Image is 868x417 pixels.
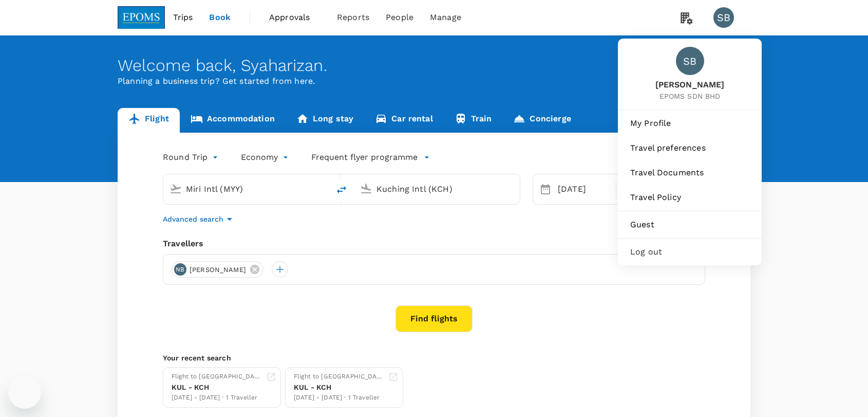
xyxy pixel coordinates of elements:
[209,11,231,24] span: Book
[630,142,749,154] span: Travel preferences
[444,108,503,133] a: Train
[311,151,418,164] p: Frequent flyer programme
[630,191,749,204] span: Travel Policy
[173,11,193,24] span: Trips
[630,219,749,231] span: Guest
[622,241,758,263] div: Log out
[337,11,369,24] span: Reports
[386,11,413,24] span: People
[118,56,750,75] div: Welcome back , Syaharizan .
[118,75,750,87] p: Planning a business trip? Get started from here.
[163,214,223,224] p: Advanced search
[172,393,262,403] div: [DATE] - [DATE] · 1 Traveller
[622,112,758,135] a: My Profile
[174,263,186,276] div: NB
[163,213,236,225] button: Advanced search
[622,213,758,236] a: Guest
[713,7,734,28] div: SB
[180,108,286,133] a: Accommodation
[554,179,614,200] div: [DATE]
[163,353,705,363] p: Your recent search
[630,117,749,130] span: My Profile
[311,151,430,164] button: Frequent flyer programme
[294,372,384,382] div: Flight to [GEOGRAPHIC_DATA]
[376,181,498,197] input: Going to
[172,382,262,393] div: KUL - KCH
[183,265,252,275] span: [PERSON_NAME]
[622,161,758,184] a: Travel Documents
[8,376,41,409] iframe: Button to launch messaging window
[676,47,704,75] div: SB
[286,108,364,133] a: Long stay
[118,6,165,29] img: EPOMS SDN BHD
[502,108,581,133] a: Concierge
[163,238,705,250] div: Travellers
[655,79,725,91] span: [PERSON_NAME]
[322,188,324,190] button: Open
[294,382,384,393] div: KUL - KCH
[118,108,180,133] a: Flight
[395,305,473,332] button: Find flights
[655,91,725,101] span: EPOMS SDN BHD
[622,186,758,209] a: Travel Policy
[364,108,444,133] a: Car rental
[622,137,758,159] a: Travel preferences
[172,261,263,278] div: NB[PERSON_NAME]
[513,188,515,190] button: Open
[241,149,291,166] div: Economy
[294,393,384,403] div: [DATE] - [DATE] · 1 Traveller
[186,181,308,197] input: Depart from
[329,177,354,202] button: delete
[630,167,749,179] span: Travel Documents
[430,11,461,24] span: Manage
[630,246,749,258] span: Log out
[172,372,262,382] div: Flight to [GEOGRAPHIC_DATA]
[163,149,220,166] div: Round Trip
[269,11,320,24] span: Approvals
